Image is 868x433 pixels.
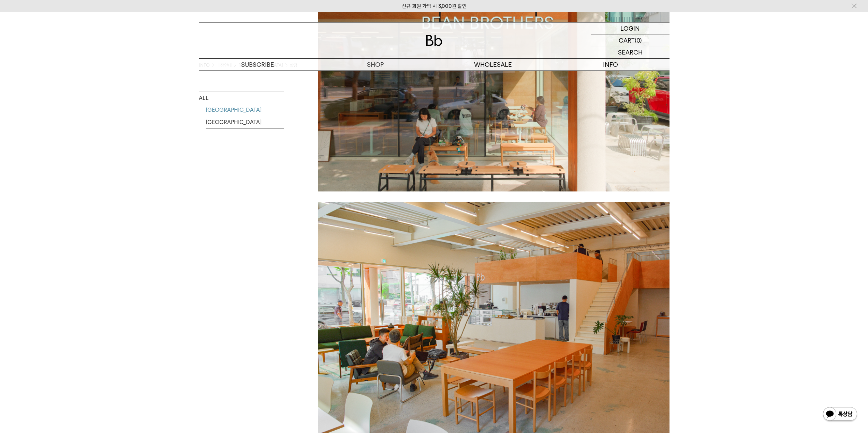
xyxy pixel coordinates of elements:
[620,22,640,34] p: LOGIN
[591,34,670,46] a: CART (0)
[618,46,643,58] p: SEARCH
[591,22,670,34] a: LOGIN
[552,59,670,71] p: INFO
[206,116,284,128] a: [GEOGRAPHIC_DATA]
[402,3,467,9] a: 신규 회원 가입 시 3,000원 할인
[822,406,858,423] img: 카카오톡 채널 1:1 채팅 버튼
[317,59,434,71] a: SHOP
[199,92,284,104] a: ALL
[434,59,552,71] p: WHOLESALE
[206,104,284,116] a: [GEOGRAPHIC_DATA]
[619,34,635,46] p: CART
[635,34,642,46] p: (0)
[426,35,442,46] img: 로고
[199,59,317,71] a: SUBSCRIBE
